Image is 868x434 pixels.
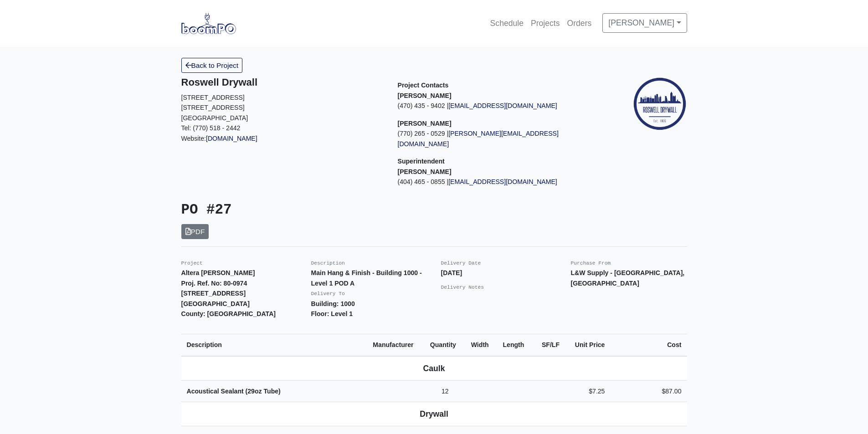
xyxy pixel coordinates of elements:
p: (770) 265 - 0529 | [398,128,601,149]
p: [GEOGRAPHIC_DATA] [181,113,384,123]
strong: [PERSON_NAME] [398,92,452,99]
small: Description [311,260,345,266]
strong: Acoustical Sealant (29oz Tube) [187,388,281,395]
b: Caulk [423,364,445,373]
th: Length [497,334,533,356]
strong: [PERSON_NAME] [398,120,452,127]
strong: County: [GEOGRAPHIC_DATA] [181,310,276,317]
a: PDF [181,224,209,239]
div: Website: [181,77,384,143]
h3: PO #27 [181,202,427,219]
strong: Floor: Level 1 [311,310,353,317]
small: Delivery Date [441,260,481,266]
strong: [GEOGRAPHIC_DATA] [181,300,250,307]
small: Delivery Notes [441,285,484,290]
strong: [STREET_ADDRESS] [181,290,246,297]
span: Project Contacts [398,82,449,89]
a: [PERSON_NAME][EMAIL_ADDRESS][DOMAIN_NAME] [398,130,559,148]
p: [STREET_ADDRESS] [181,92,384,103]
th: SF/LF [533,334,565,356]
p: (470) 435 - 9402 | [398,101,601,111]
b: Drywall [420,409,448,419]
strong: Proj. Ref. No: 80-0974 [181,280,247,287]
span: Superintendent [398,158,445,165]
th: Cost [610,334,687,356]
a: [PERSON_NAME] [602,13,687,32]
th: Quantity [425,334,466,356]
strong: [PERSON_NAME] [398,168,452,175]
strong: [DATE] [441,269,462,276]
p: Tel: (770) 518 - 2442 [181,123,384,133]
a: [EMAIL_ADDRESS][DOMAIN_NAME] [448,178,557,185]
strong: Main Hang & Finish - Building 1000 - Level 1 POD A [311,269,422,287]
th: Manufacturer [367,334,424,356]
th: Description [181,334,368,356]
p: [STREET_ADDRESS] [181,102,384,113]
strong: Altera [PERSON_NAME] [181,269,255,276]
small: Project [181,260,203,266]
p: L&W Supply - [GEOGRAPHIC_DATA], [GEOGRAPHIC_DATA] [571,268,687,288]
td: $7.25 [565,380,610,402]
small: Delivery To [311,291,345,296]
h5: Roswell Drywall [181,77,384,88]
img: boomPO [181,13,236,34]
td: 12 [425,380,466,402]
a: Back to Project [181,58,243,73]
a: [EMAIL_ADDRESS][DOMAIN_NAME] [448,102,557,109]
strong: Building: 1000 [311,300,355,307]
td: $87.00 [610,380,687,402]
th: Unit Price [565,334,610,356]
a: Schedule [487,13,527,33]
a: [DOMAIN_NAME] [206,135,257,142]
a: Orders [564,13,596,33]
small: Purchase From [571,260,611,266]
p: (404) 465 - 0855 | [398,177,601,187]
th: Width [466,334,498,356]
a: Projects [527,13,564,33]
